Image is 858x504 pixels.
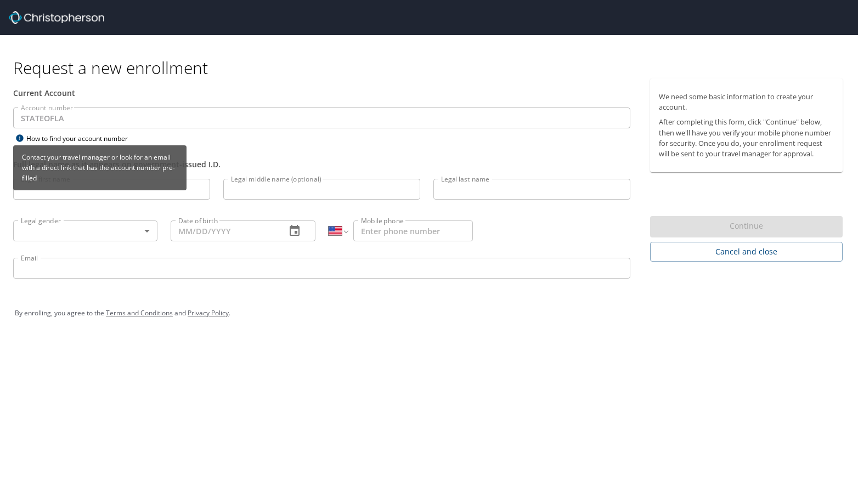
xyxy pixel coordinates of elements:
input: Enter phone number [353,220,472,241]
img: cbt logo [9,11,104,24]
button: Cancel and close [650,242,843,262]
p: Contact your travel manager or look for an email with a direct link that has the account number p... [18,148,182,188]
a: Terms and Conditions [106,308,173,318]
div: Full legal name as it appears on government-issued I.D. [13,158,630,170]
div: ​ [13,220,157,241]
span: Cancel and close [659,245,834,259]
h1: Request a new enrollment [13,57,851,78]
div: Current Account [13,87,630,99]
p: We need some basic information to create your account. [659,92,834,112]
div: How to find your account number [13,132,150,145]
div: By enrolling, you agree to the and . [15,299,843,327]
input: MM/DD/YYYY [171,220,276,241]
p: After completing this form, click "Continue" below, then we'll have you verify your mobile phone ... [659,117,834,159]
a: Privacy Policy [188,308,229,318]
